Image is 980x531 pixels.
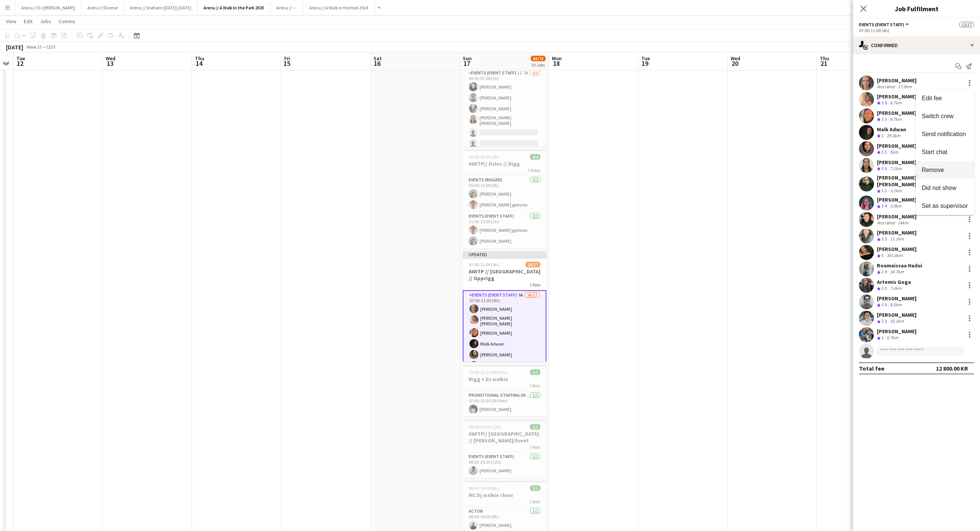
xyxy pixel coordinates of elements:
button: Edit fee [916,89,974,107]
button: Did not show [916,179,974,197]
span: Switch crew [922,113,953,119]
span: Did not show [922,185,956,191]
span: Start chat [922,149,947,155]
button: Start chat [916,143,974,161]
button: Set as supervisor [916,197,974,215]
span: Edit fee [922,95,942,101]
span: Remove [922,167,944,173]
button: Remove [916,161,974,179]
button: Send notification [916,125,974,143]
span: Set as supervisor [922,203,968,209]
span: Send notification [922,131,966,137]
button: Switch crew [916,107,974,125]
